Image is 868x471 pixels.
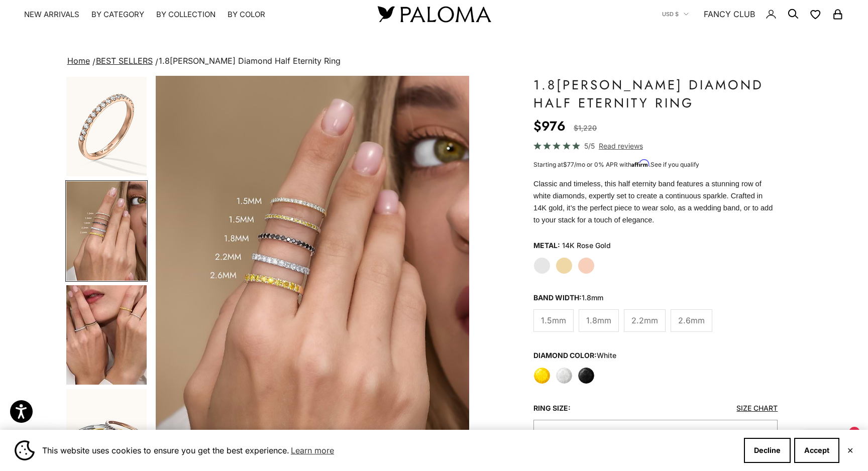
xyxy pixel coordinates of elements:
nav: Primary navigation [24,10,354,20]
span: Classic and timeless, this half eternity band features a stunning row of white diamonds, expertly... [533,180,773,224]
legend: Metal: [533,238,560,253]
img: #YellowGold #WhiteGold #RoseGold [156,76,469,463]
button: 9.5 [533,420,778,447]
img: Cookie banner [15,440,35,460]
span: 1.8mm [586,314,611,327]
a: Home [67,56,90,66]
span: Read reviews [599,140,643,152]
span: 1.8[PERSON_NAME] Diamond Half Eternity Ring [159,56,341,66]
legend: Band Width: [533,290,603,305]
a: NEW ARRIVALS [24,10,79,20]
button: Go to item 4 [65,180,148,282]
img: #YellowGold #WhiteGold #RoseGold [66,181,147,281]
a: 5/5 Read reviews [533,140,778,152]
button: Decline [744,438,791,463]
legend: Diamond Color: [533,348,616,363]
variant-option-value: white [597,351,616,360]
summary: By Category [91,10,144,20]
button: Go to item 2 [65,76,148,177]
a: BEST SELLERS [96,56,153,66]
span: Starting at /mo or 0% APR with . [533,161,699,168]
span: 9.5 [541,429,552,438]
span: 5/5 [584,140,595,152]
a: Learn more [289,443,336,458]
span: Affirm [631,160,649,167]
variant-option-value: 14K Rose Gold [562,238,611,253]
nav: breadcrumbs [65,54,803,68]
span: USD $ [662,10,679,19]
summary: By Collection [156,10,215,20]
span: $77 [563,161,574,168]
img: #YellowGold #WhiteGold #RoseGold [66,285,147,385]
span: This website uses cookies to ensure you get the best experience. [42,443,736,458]
compare-at-price: $1,220 [574,122,597,134]
h1: 1.8[PERSON_NAME] Diamond Half Eternity Ring [533,76,778,112]
sale-price: $976 [533,116,566,136]
span: 1.5mm [541,314,566,327]
summary: By Color [228,10,265,20]
a: See if you qualify - Learn more about Affirm Financing (opens in modal) [650,161,699,168]
span: 2.6mm [678,314,705,327]
legend: Ring Size: [533,401,571,416]
button: Close [847,447,853,453]
img: #RoseGold [66,77,147,176]
button: Go to item 5 [65,284,148,386]
div: Item 4 of 22 [156,76,469,463]
button: Accept [794,438,839,463]
variant-option-value: 1.8mm [582,293,603,302]
button: USD $ [662,10,689,19]
a: Size Chart [736,404,778,412]
span: 2.2mm [631,314,658,327]
a: FANCY CLUB [704,8,755,21]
